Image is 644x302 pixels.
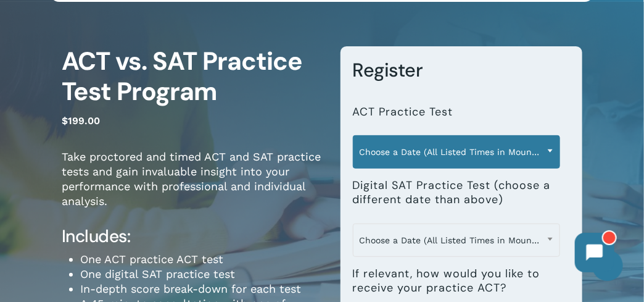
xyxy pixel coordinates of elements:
[563,220,627,285] iframe: Chatbot
[353,224,561,257] span: Choose a Date (All Listed Times in Mountain Time)
[80,252,322,267] li: One ACT practice ACT test
[62,225,322,248] h4: Includes:
[353,139,560,165] span: Choose a Date (All Listed Times in Mountain Time)
[353,178,561,208] label: Digital SAT Practice Test (choose a different date than above)
[80,282,322,296] li: In-depth score break-down for each test
[353,105,453,119] label: ACT Practice Test
[353,227,560,253] span: Choose a Date (All Listed Times in Mountain Time)
[62,149,322,225] p: Take proctored and timed ACT and SAT practice tests and gain invaluable insight into your perform...
[353,135,561,169] span: Choose a Date (All Listed Times in Mountain Time)
[80,267,322,282] li: One digital SAT practice test
[62,115,100,127] bdi: 199.00
[62,115,68,127] span: $
[353,58,571,82] h3: Register
[62,46,322,107] h1: ACT vs. SAT Practice Test Program
[353,267,561,296] label: If relevant, how would you like to receive your practice ACT?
